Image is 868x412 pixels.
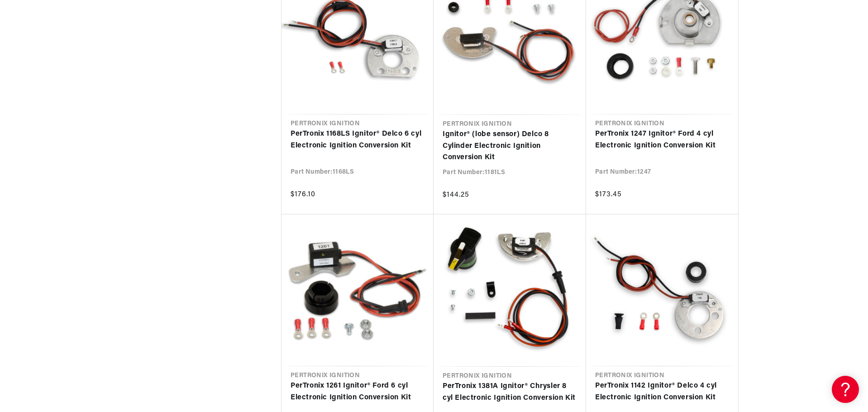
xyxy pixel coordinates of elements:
a: PerTronix 1261 Ignitor® Ford 6 cyl Electronic Ignition Conversion Kit [291,380,424,403]
a: Ignitor® (lobe sensor) Delco 8 Cylinder Electronic Ignition Conversion Kit [443,129,577,164]
a: PerTronix 1247 Ignitor® Ford 4 cyl Electronic Ignition Conversion Kit [595,128,729,152]
a: PerTronix 1142 Ignitor® Delco 4 cyl Electronic Ignition Conversion Kit [595,380,729,403]
a: PerTronix 1381A Ignitor® Chrysler 8 cyl Electronic Ignition Conversion Kit [443,381,577,404]
a: PerTronix 1168LS Ignitor® Delco 6 cyl Electronic Ignition Conversion Kit [291,128,424,152]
